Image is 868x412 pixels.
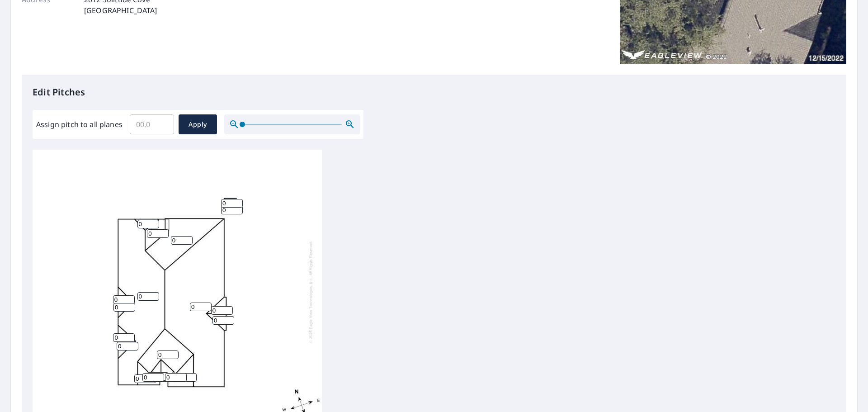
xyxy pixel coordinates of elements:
label: Assign pitch to all planes [36,119,123,130]
p: Edit Pitches [33,85,835,99]
span: Apply [186,119,210,130]
input: 00.0 [130,112,174,137]
button: Apply [179,114,217,134]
